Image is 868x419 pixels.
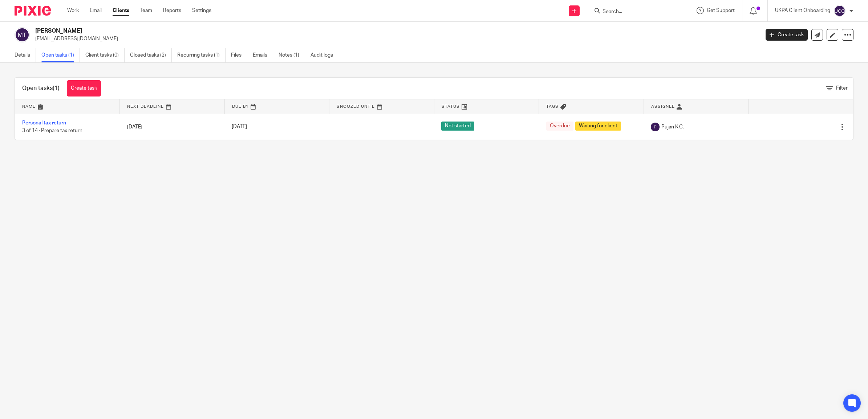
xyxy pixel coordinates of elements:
p: UKPA Client Onboarding [775,7,830,14]
a: Files [231,48,247,62]
span: Get Support [707,8,735,13]
a: Client tasks (0) [85,48,125,62]
a: Emails [253,48,273,62]
a: Settings [192,7,211,14]
a: Team [140,7,152,14]
a: Email [90,7,102,14]
a: Audit logs [311,48,338,62]
span: Tags [546,104,559,108]
span: Overdue [546,122,573,131]
span: Not started [441,122,474,131]
span: (1) [53,85,60,91]
a: Notes (1) [279,48,305,62]
input: Search [602,9,667,15]
h2: [PERSON_NAME] [35,27,611,35]
span: Status [442,104,460,108]
span: Filter [836,86,848,91]
h1: Open tasks [22,85,60,92]
img: svg%3E [15,27,30,42]
a: Clients [113,7,129,14]
img: Pixie [15,6,51,16]
a: Closed tasks (2) [130,48,172,62]
a: Work [67,7,79,14]
a: Recurring tasks (1) [177,48,226,62]
p: [EMAIL_ADDRESS][DOMAIN_NAME] [35,35,755,42]
span: Waiting for client [575,122,621,131]
img: svg%3E [651,123,660,131]
span: [DATE] [232,124,247,130]
span: 3 of 14 · Prepare tax return [22,128,82,133]
span: Snoozed Until [337,104,375,108]
a: Create task [766,29,808,41]
a: Open tasks (1) [41,48,80,62]
a: Details [15,48,36,62]
a: Personal tax return [22,120,66,126]
td: [DATE] [120,114,225,140]
a: Reports [163,7,181,14]
span: Pujan K.C. [661,123,684,131]
img: svg%3E [834,5,845,17]
a: Create task [67,80,101,96]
